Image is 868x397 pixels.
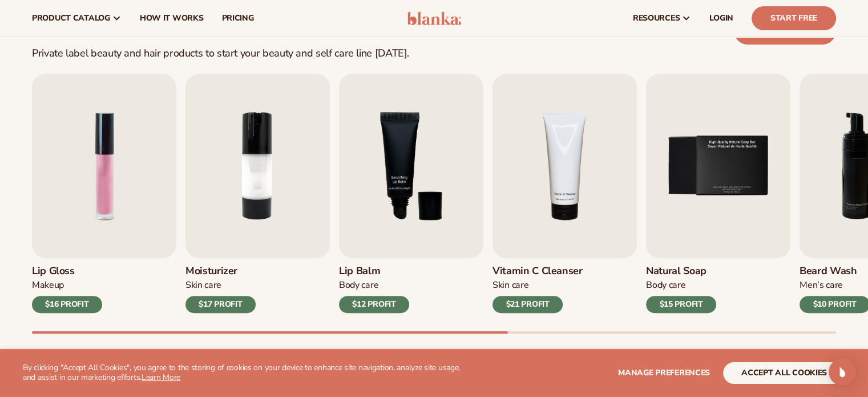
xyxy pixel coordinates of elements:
div: Body Care [339,279,409,291]
h3: Natural Soap [646,265,716,278]
div: Makeup [32,279,102,291]
h3: Lip Balm [339,265,409,278]
span: Manage preferences [618,367,710,378]
div: Body Care [646,279,716,291]
div: Skin Care [185,279,256,291]
div: $17 PROFIT [185,296,256,313]
div: $16 PROFIT [32,296,102,313]
h3: Moisturizer [185,265,256,278]
a: Learn More [142,372,180,383]
a: 2 / 9 [185,74,330,313]
div: $15 PROFIT [646,296,716,313]
h3: Lip Gloss [32,265,102,278]
div: Private label beauty and hair products to start your beauty and self care line [DATE]. [32,47,409,60]
span: resources [633,14,680,23]
h3: Vitamin C Cleanser [492,265,583,278]
a: 1 / 9 [32,74,176,313]
p: By clicking "Accept All Cookies", you agree to the storing of cookies on your device to enhance s... [23,363,473,383]
span: LOGIN [709,14,733,23]
a: 5 / 9 [646,74,790,313]
a: 3 / 9 [339,74,483,313]
span: How It Works [140,14,204,23]
img: logo [407,11,461,25]
span: product catalog [32,14,110,23]
div: Skin Care [492,279,583,291]
a: 4 / 9 [492,74,637,313]
span: pricing [221,14,253,23]
a: Start Free [752,6,836,30]
button: accept all cookies [723,362,845,384]
button: Manage preferences [618,362,710,384]
div: Open Intercom Messenger [829,358,856,386]
div: $21 PROFIT [492,296,563,313]
h2: Best sellers [32,2,409,41]
div: $12 PROFIT [339,296,409,313]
